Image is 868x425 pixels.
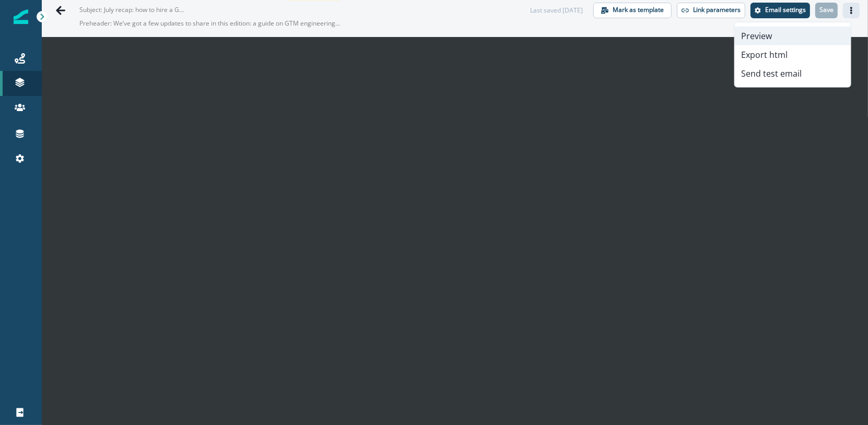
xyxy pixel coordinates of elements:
button: Export html [735,45,851,64]
button: Settings [750,3,810,18]
p: Save [819,6,834,14]
div: Last saved [DATE] [530,6,583,15]
button: Link parameters [677,3,745,18]
p: Link parameters [693,6,741,14]
p: Mark as template [613,6,664,14]
img: Inflection [14,9,28,24]
p: Subject: July recap: how to hire a GTM engineer, product updates, and upcoming events [79,1,184,15]
p: Preheader: We’ve got a few updates to share in this edition: a guide on GTM engineering, new prod... [79,15,341,32]
button: Save [815,3,838,18]
button: Send test email [735,64,851,83]
button: Preview [735,27,851,45]
button: Actions [843,3,860,18]
button: Mark as template [593,3,672,18]
p: Email settings [765,6,806,14]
